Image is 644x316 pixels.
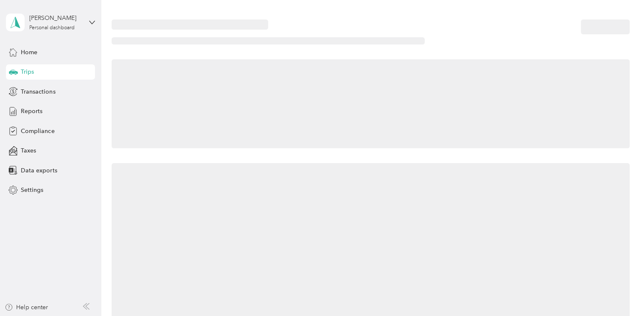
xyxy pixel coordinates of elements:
[21,48,37,57] span: Home
[596,269,644,316] iframe: Everlance-gr Chat Button Frame
[21,127,54,136] span: Compliance
[21,146,36,155] span: Taxes
[29,25,75,30] div: Personal dashboard
[21,186,43,194] span: Settings
[21,67,34,76] span: Trips
[29,14,82,22] div: [PERSON_NAME]
[5,303,48,312] button: Help center
[21,107,42,116] span: Reports
[21,87,55,96] span: Transactions
[21,166,57,175] span: Data exports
